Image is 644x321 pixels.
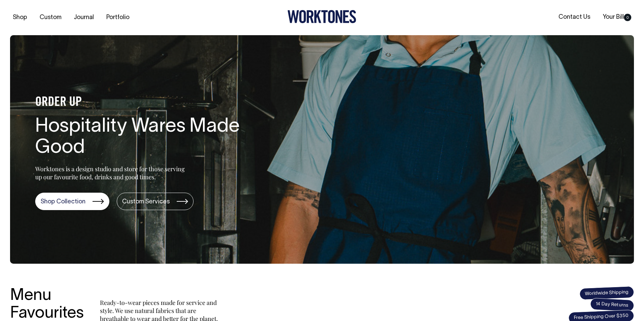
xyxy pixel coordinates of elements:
[37,12,64,23] a: Custom
[104,12,132,23] a: Portfolio
[590,298,634,312] span: 14 Day Returns
[579,286,634,300] span: Worldwide Shipping
[556,12,593,23] a: Contact Us
[71,12,97,23] a: Journal
[600,12,634,23] a: Your Bill0
[35,165,188,181] p: Worktones is a design studio and store for those serving up our favourite food, drinks and good t...
[10,12,30,23] a: Shop
[624,14,631,21] span: 0
[35,116,250,159] h1: Hospitality Wares Made Good
[117,193,194,210] a: Custom Services
[35,193,109,210] a: Shop Collection
[35,95,250,110] h4: ORDER UP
